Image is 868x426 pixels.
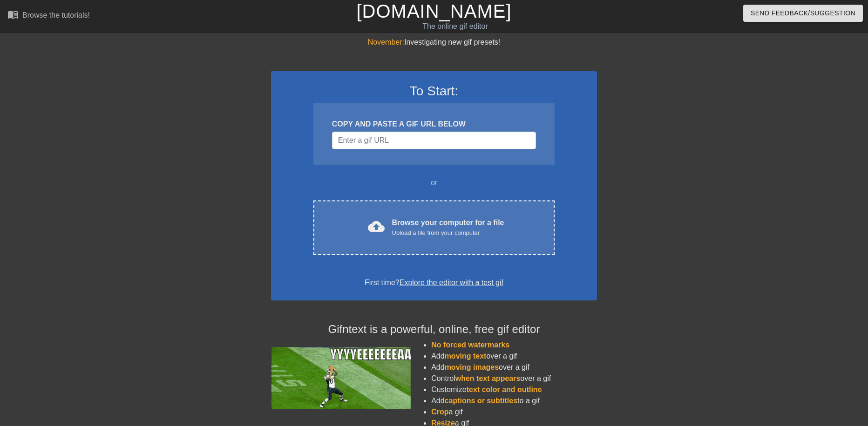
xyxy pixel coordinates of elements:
[368,38,404,46] span: November:
[332,119,536,130] div: COPY AND PASTE A GIF URL BELOW
[455,374,521,382] span: when text appears
[392,228,504,238] div: Upload a file from your computer
[392,217,504,238] div: Browse your computer for a file
[294,21,616,32] div: The online gif editor
[271,37,597,48] div: Investigating new gif presets!
[467,386,542,393] span: text color and outline
[431,406,597,418] li: a gif
[431,373,597,384] li: Control over a gif
[271,323,597,336] h4: Gifntext is a powerful, online, free gif editor
[445,352,487,360] span: moving text
[283,277,585,288] div: First time?
[22,11,90,19] div: Browse the tutorials!
[431,351,597,362] li: Add over a gif
[7,9,90,23] a: Browse the tutorials!
[445,363,499,371] span: moving images
[431,362,597,373] li: Add over a gif
[295,177,573,188] div: or
[368,218,385,235] span: cloud_upload
[431,395,597,406] li: Add to a gif
[283,83,585,99] h3: To Start:
[356,1,511,21] a: [DOMAIN_NAME]
[445,397,517,405] span: captions or subtitles
[7,9,19,20] span: menu_book
[431,384,597,395] li: Customize
[751,7,855,19] span: Send Feedback/Suggestion
[271,347,411,409] img: football_small.gif
[332,132,536,149] input: Username
[431,408,448,416] span: Crop
[400,279,503,286] a: Explore the editor with a test gif
[743,5,863,22] button: Send Feedback/Suggestion
[431,341,509,349] span: No forced watermarks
